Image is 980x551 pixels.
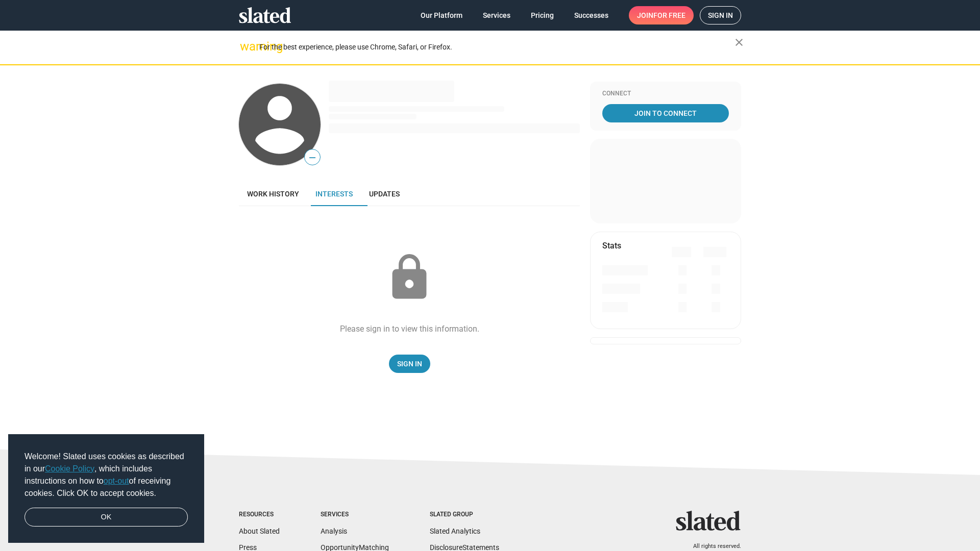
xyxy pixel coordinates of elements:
a: Updates [361,182,408,206]
a: Slated Analytics [430,527,480,535]
span: Updates [369,190,400,198]
span: Services [483,6,510,24]
a: Sign In [389,355,430,373]
a: Pricing [523,6,562,24]
div: Connect [602,90,729,98]
span: Successes [574,6,608,24]
a: dismiss cookie message [24,508,188,527]
div: Services [321,511,389,519]
a: Cookie Policy [45,464,94,473]
a: About Slated [239,527,280,535]
div: Resources [239,511,280,519]
span: Interests [315,190,353,198]
a: Successes [566,6,617,24]
a: Join To Connect [602,104,729,122]
div: Slated Group [430,511,499,519]
div: Please sign in to view this information. [340,323,479,334]
span: — [305,151,320,164]
a: Analysis [321,527,347,535]
div: cookieconsent [8,434,204,543]
span: Pricing [531,6,554,24]
a: Work history [239,182,307,206]
mat-icon: lock [384,252,435,303]
span: for free [653,6,685,24]
mat-icon: warning [240,40,252,53]
span: Sign In [397,355,422,373]
mat-icon: close [733,36,745,48]
a: Our Platform [412,6,471,24]
a: opt-out [104,477,129,485]
span: Our Platform [421,6,462,24]
mat-card-title: Stats [602,240,621,251]
a: Services [475,6,519,24]
span: Join To Connect [604,104,727,122]
a: Sign in [700,6,741,24]
div: For the best experience, please use Chrome, Safari, or Firefox. [259,40,735,54]
a: Joinfor free [629,6,694,24]
span: Join [637,6,685,24]
span: Work history [247,190,299,198]
span: Sign in [708,7,733,24]
a: Interests [307,182,361,206]
span: Welcome! Slated uses cookies as described in our , which includes instructions on how to of recei... [24,450,188,499]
